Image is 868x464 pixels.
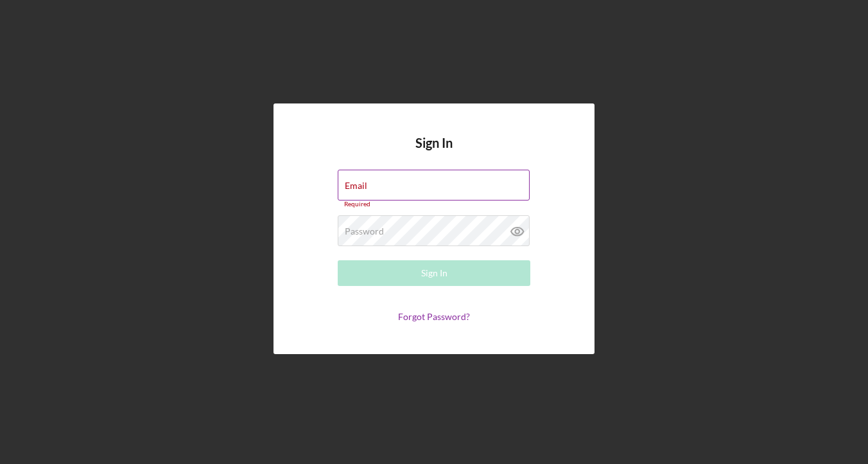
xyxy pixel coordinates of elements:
[398,311,470,322] a: Forgot Password?
[338,260,530,286] button: Sign In
[345,226,384,236] label: Password
[345,181,367,191] label: Email
[338,201,530,208] div: Required
[415,136,453,170] h4: Sign In
[421,260,447,286] div: Sign In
